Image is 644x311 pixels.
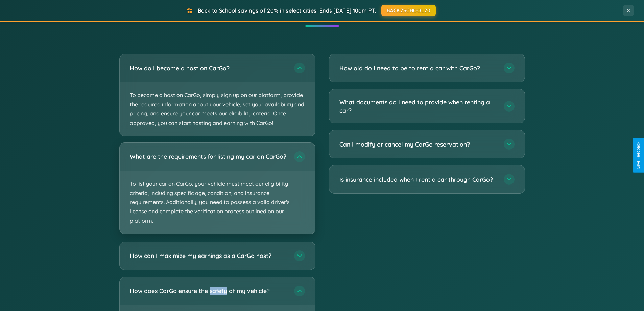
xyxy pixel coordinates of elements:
[381,5,436,16] button: BACK2SCHOOL20
[339,64,497,72] h3: How old do I need to be to rent a car with CarGo?
[636,142,641,169] div: Give Feedback
[339,140,497,149] h3: Can I modify or cancel my CarGo reservation?
[120,82,315,136] p: To become a host on CarGo, simply sign up on our platform, provide the required information about...
[130,251,287,260] h3: How can I maximize my earnings as a CarGo host?
[130,287,287,295] h3: How does CarGo ensure the safety of my vehicle?
[130,64,287,72] h3: How do I become a host on CarGo?
[120,171,315,234] p: To list your car on CarGo, your vehicle must meet our eligibility criteria, including specific ag...
[339,98,497,114] h3: What documents do I need to provide when renting a car?
[339,175,497,184] h3: Is insurance included when I rent a car through CarGo?
[198,7,376,14] span: Back to School savings of 20% in select cities! Ends [DATE] 10am PT.
[130,152,287,161] h3: What are the requirements for listing my car on CarGo?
